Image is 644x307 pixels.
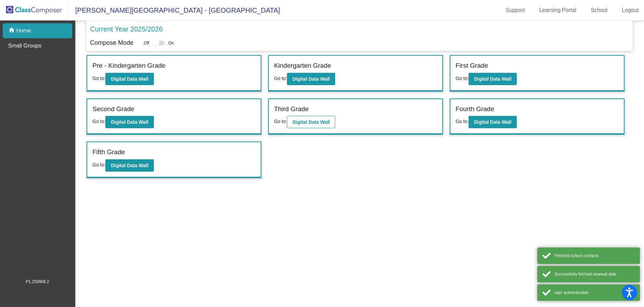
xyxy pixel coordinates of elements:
p: Compose Mode [90,38,133,48]
button: Digital Data Wall [287,116,335,128]
label: Pre - Kindergarten Grade [92,61,165,71]
a: Logout [616,5,644,16]
button: Digital Data Wall [287,73,335,85]
p: Small Groups [8,42,41,50]
b: Digital Data Wall [111,76,148,82]
b: Digital Data Wall [111,163,148,168]
label: First Grade [456,61,488,71]
span: On [168,40,174,46]
label: Fifth Grade [92,147,125,157]
a: Support [500,5,530,16]
button: Digital Data Wall [105,159,154,172]
span: Go to: [92,119,105,124]
b: Digital Data Wall [111,119,148,125]
button: Digital Data Wall [469,116,517,128]
span: [PERSON_NAME][GEOGRAPHIC_DATA] - [GEOGRAPHIC_DATA] [68,5,280,16]
label: Kindergarten Grade [274,61,331,71]
span: Go to: [274,76,287,81]
span: Go to: [92,76,105,81]
p: Current Year 2025/2026 [90,24,162,34]
label: Third Grade [274,104,308,114]
b: Digital Data Wall [474,119,511,125]
button: Digital Data Wall [105,73,154,85]
span: Off [144,40,149,46]
b: Digital Data Wall [292,76,330,82]
b: Digital Data Wall [474,76,511,82]
a: School [585,5,613,16]
button: Digital Data Wall [469,73,517,85]
span: Go to: [456,119,469,124]
div: user authenticated [554,290,635,296]
button: Digital Data Wall [105,116,154,128]
div: Successfully fetched renewal date [554,271,635,277]
span: Go to: [274,119,287,124]
b: Digital Data Wall [292,119,330,125]
span: Go to: [92,162,105,168]
p: Home [16,27,31,35]
label: Second Grade [92,104,134,114]
label: Fourth Grade [456,104,494,114]
div: Fetched school contacts [554,253,635,259]
mat-icon: home [8,27,16,35]
span: Go to: [456,76,469,81]
a: Learning Portal [534,5,582,16]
